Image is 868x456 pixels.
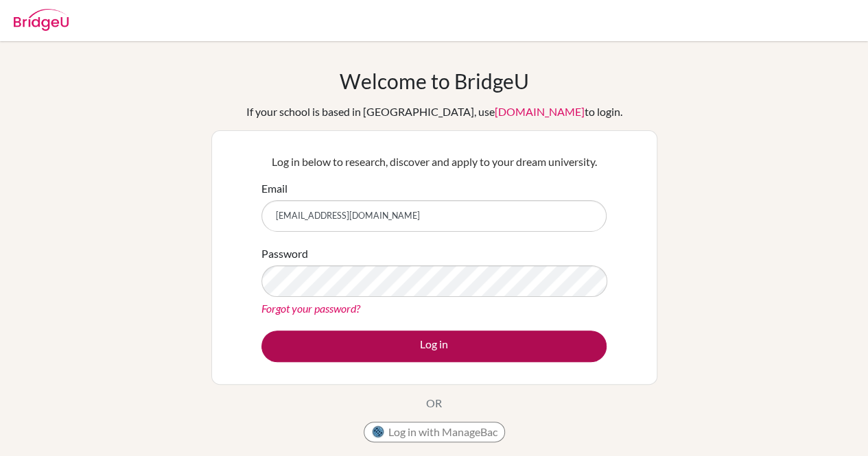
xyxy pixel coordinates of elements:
[246,104,622,120] div: If your school is based in [GEOGRAPHIC_DATA], use to login.
[364,422,505,442] button: Log in with ManageBac
[495,105,585,118] a: [DOMAIN_NAME]
[261,302,360,315] a: Forgot your password?
[426,395,442,411] p: OR
[261,154,607,170] p: Log in below to research, discover and apply to your dream university.
[14,9,69,31] img: Bridge-U
[340,69,529,93] h1: Welcome to BridgeU
[261,180,288,197] label: Email
[261,331,607,362] button: Log in
[261,245,308,262] label: Password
